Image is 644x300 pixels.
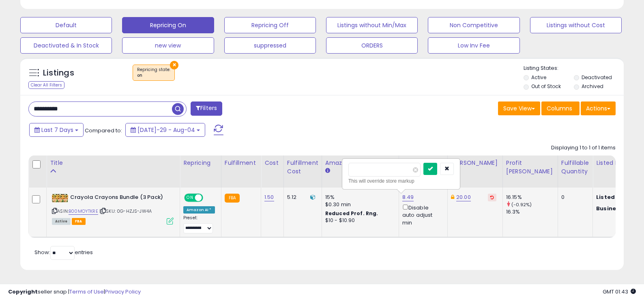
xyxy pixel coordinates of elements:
[122,17,214,33] button: Repricing On
[402,193,414,201] a: 8.49
[137,126,195,134] span: [DATE]-29 - Aug-04
[603,288,636,296] span: 2025-08-12 01:43 GMT
[69,208,98,215] a: B00MOYTKRE
[326,37,418,54] button: ORDERS
[287,194,316,201] div: 5.12
[183,159,218,167] div: Repricing
[183,215,215,233] div: Preset:
[428,17,519,33] button: Non Competitive
[506,159,554,176] div: Profit [PERSON_NAME]
[52,218,71,225] span: All listings currently available for purchase on Amazon
[224,37,316,54] button: suppressed
[52,194,174,224] div: ASIN:
[41,126,73,134] span: Last 7 Days
[325,159,395,167] div: Amazon Fees
[122,37,214,54] button: new view
[99,208,152,214] span: | SKU: 0G-HZJS-JW4A
[125,123,205,137] button: [DATE]-29 - Aug-04
[137,67,170,79] span: Repricing state :
[225,159,258,167] div: Fulfillment
[183,206,215,214] div: Amazon AI *
[34,248,93,256] span: Show: entries
[29,123,84,137] button: Last 7 Days
[69,288,104,296] a: Terms of Use
[541,101,580,115] button: Columns
[451,159,499,167] div: [PERSON_NAME]
[50,159,176,167] div: Title
[8,288,141,296] div: seller snap | |
[325,167,330,175] small: Amazon Fees.
[428,37,519,54] button: Low Inv Fee
[348,177,454,185] div: This will override store markup
[456,193,471,201] a: 20.00
[43,67,74,79] h5: Listings
[561,159,589,176] div: Fulfillable Quantity
[581,101,616,115] button: Actions
[325,217,393,224] div: $10 - $10.90
[225,194,240,203] small: FBA
[582,74,612,81] label: Deactivated
[8,288,38,296] strong: Copyright
[20,17,112,33] button: Default
[531,74,546,81] label: Active
[52,194,68,203] img: 513wTwiq3HL._SL40_.jpg
[185,194,195,201] span: ON
[547,104,572,112] span: Columns
[530,17,622,33] button: Listings without Cost
[264,193,274,201] a: 1.50
[506,208,558,216] div: 16.3%
[325,194,393,201] div: 15%
[20,37,112,54] button: Deactivated & In Stock
[402,203,441,227] div: Disable auto adjust min
[224,17,316,33] button: Repricing Off
[170,61,178,69] button: ×
[325,201,393,208] div: $0.30 min
[561,194,586,201] div: 0
[28,81,64,89] div: Clear All Filters
[524,65,624,72] p: Listing States:
[326,17,418,33] button: Listings without Min/Max
[531,83,561,90] label: Out of Stock
[191,101,222,116] button: Filters
[596,205,641,212] b: Business Price:
[582,83,603,90] label: Archived
[264,159,280,167] div: Cost
[287,159,318,176] div: Fulfillment Cost
[506,194,558,201] div: 16.15%
[72,218,86,225] span: FBA
[105,288,141,296] a: Privacy Policy
[551,144,616,152] div: Displaying 1 to 1 of 1 items
[325,210,378,217] b: Reduced Prof. Rng.
[70,194,169,203] b: Crayola Crayons Bundle (3 Pack)
[137,73,170,78] div: on
[498,101,540,115] button: Save View
[202,194,215,201] span: OFF
[596,193,633,201] b: Listed Price:
[85,127,122,134] span: Compared to:
[511,201,532,208] small: (-0.92%)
